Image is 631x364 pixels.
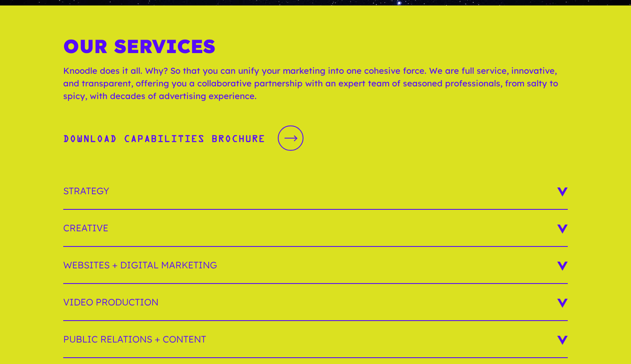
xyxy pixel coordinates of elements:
h3: Video Production [63,284,568,321]
h3: Strategy [63,173,568,210]
p: Knoodle does it all. Why? So that you can unify your marketing into one cohesive force. We are fu... [63,64,568,111]
a: Download Capabilities BrochureDownload Capabilities Brochure [63,124,303,153]
h3: Public Relations + Content [63,321,568,358]
h3: Websites + Digital Marketing [63,247,568,284]
h3: Creative [63,210,568,247]
h1: Our Services [63,35,568,64]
